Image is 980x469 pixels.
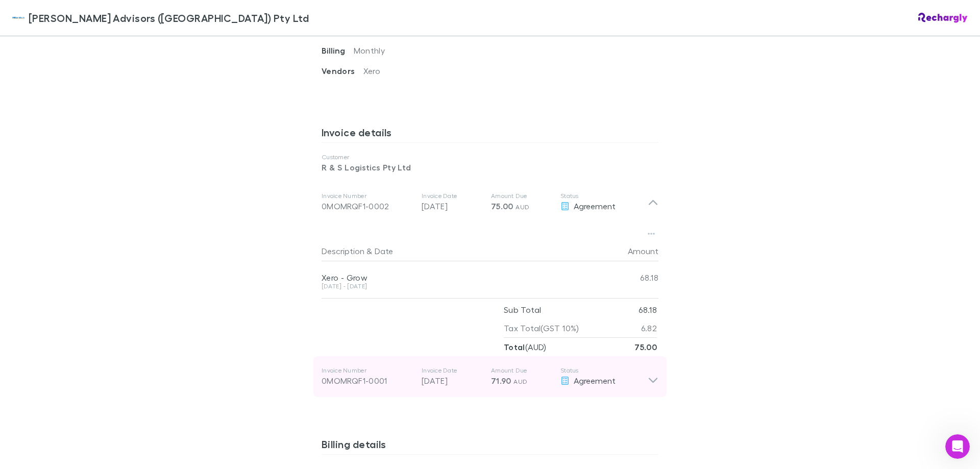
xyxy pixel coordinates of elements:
p: Amount Due [491,192,552,200]
p: Status [560,192,648,200]
strong: 75.00 [634,342,657,352]
span: Billing [322,45,354,56]
span: 75.00 [491,201,513,211]
div: [DATE] - [DATE] [322,283,597,289]
p: Amount Due [491,366,552,375]
p: Invoice Date [422,192,483,200]
p: 6.82 [641,319,657,337]
p: [DATE] [422,200,483,212]
p: [DATE] [422,375,483,387]
p: 68.18 [639,301,657,319]
span: 71.90 [491,376,511,386]
span: AUD [513,378,527,385]
div: Xero - Grow [322,273,597,283]
span: Agreement [574,201,616,211]
p: R & S Logistics Pty Ltd [322,161,658,174]
span: Vendors [322,66,363,76]
p: ( AUD ) [504,338,547,356]
h3: Invoice details [322,126,658,142]
div: Invoice Number0MOMRQF1-0001Invoice Date[DATE]Amount Due71.90 AUDStatusAgreement [313,356,667,397]
p: Invoice Date [422,366,483,375]
p: Customer [322,153,658,161]
div: & [322,241,593,261]
img: Rechargly Logo [918,13,968,23]
p: Status [560,366,648,375]
p: Tax Total (GST 10%) [504,319,579,337]
span: Monthly [354,45,385,55]
p: Invoice Number [322,366,413,375]
img: William Buck Advisors (WA) Pty Ltd's Logo [12,12,24,24]
span: Xero [363,66,380,76]
strong: Total [504,342,525,352]
div: Invoice Number0MOMRQF1-0002Invoice Date[DATE]Amount Due75.00 AUDStatusAgreement [313,182,667,223]
div: 0MOMRQF1-0002 [322,200,413,212]
iframe: Intercom live chat [945,434,970,459]
span: Agreement [574,376,616,385]
div: 68.18 [597,261,658,294]
button: Date [375,241,393,261]
p: Sub Total [504,301,541,319]
span: [PERSON_NAME] Advisors ([GEOGRAPHIC_DATA]) Pty Ltd [29,10,309,26]
div: 0MOMRQF1-0001 [322,375,413,387]
span: AUD [516,203,529,211]
button: Description [322,241,364,261]
h3: Billing details [322,438,658,454]
p: Invoice Number [322,192,413,200]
